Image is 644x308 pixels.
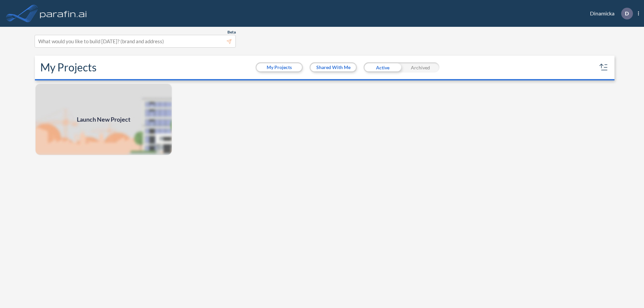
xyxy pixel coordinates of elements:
[625,10,629,16] p: D
[35,83,172,156] a: Launch New Project
[257,63,302,71] button: My Projects
[40,61,97,74] h2: My Projects
[39,7,88,20] img: logo
[580,8,639,19] div: Dinamicka
[401,62,439,72] div: Archived
[598,62,609,73] button: sort
[35,83,172,156] img: add
[227,29,236,35] span: Beta
[311,63,356,71] button: Shared With Me
[77,115,130,124] span: Launch New Project
[364,62,401,72] div: Active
